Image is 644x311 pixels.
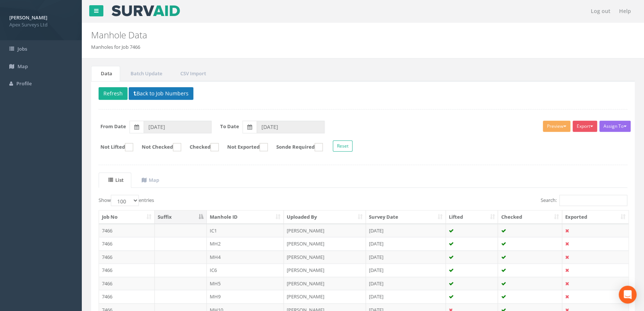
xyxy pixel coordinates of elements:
button: Refresh [99,87,128,100]
uib-tab-heading: Map [142,177,159,183]
uib-tab-heading: List [108,177,123,183]
label: Show entries [99,195,154,206]
td: [DATE] [366,263,446,277]
td: MH5 [207,277,284,290]
span: Map [17,63,28,70]
button: Assign To [599,121,631,132]
td: [PERSON_NAME] [284,277,366,290]
td: [PERSON_NAME] [284,250,366,264]
td: 7466 [99,290,155,303]
th: Uploaded By: activate to sort column ascending [284,210,366,224]
td: [PERSON_NAME] [284,263,366,277]
h2: Manhole Data [91,30,542,40]
a: CSV Import [171,66,214,81]
label: Not Lifted [93,143,133,151]
td: 7466 [99,277,155,290]
td: [DATE] [366,290,446,303]
td: [PERSON_NAME] [284,290,366,303]
label: From Date [100,123,126,130]
span: Profile [16,80,32,87]
td: 7466 [99,250,155,264]
td: 7466 [99,263,155,277]
a: Batch Update [121,66,170,81]
label: Not Checked [134,143,181,151]
td: [PERSON_NAME] [284,224,366,237]
td: [DATE] [366,224,446,237]
th: Suffix: activate to sort column descending [155,210,207,224]
th: Survey Date: activate to sort column ascending [366,210,446,224]
button: Reset [333,140,352,152]
label: Checked [182,143,219,151]
strong: [PERSON_NAME] [9,14,47,21]
a: Data [91,66,120,81]
label: Search: [541,195,627,206]
label: To Date [220,123,239,130]
a: Map [132,172,167,188]
span: Jobs [17,45,27,52]
button: Export [573,121,597,132]
button: Back to Job Numbers [129,87,193,100]
td: [DATE] [366,277,446,290]
td: 7466 [99,237,155,250]
input: From Date [144,121,212,133]
td: MH9 [207,290,284,303]
li: Manholes for Job 7466 [91,44,140,51]
td: IC6 [207,263,284,277]
td: [PERSON_NAME] [284,237,366,250]
td: [DATE] [366,237,446,250]
input: Search: [559,195,627,206]
a: List [99,172,131,188]
td: MH4 [207,250,284,264]
div: Open Intercom Messenger [619,286,637,304]
td: [DATE] [366,250,446,264]
th: Lifted: activate to sort column ascending [446,210,498,224]
label: Not Exported [220,143,268,151]
td: MH2 [207,237,284,250]
span: Apex Surveys Ltd [9,21,73,28]
button: Preview [543,121,570,132]
th: Job No: activate to sort column ascending [99,210,155,224]
td: 7466 [99,224,155,237]
a: [PERSON_NAME] Apex Surveys Ltd [9,12,73,28]
input: To Date [257,121,325,133]
th: Manhole ID: activate to sort column ascending [207,210,284,224]
th: Checked: activate to sort column ascending [498,210,562,224]
label: Sonde Required [269,143,323,151]
th: Exported: activate to sort column ascending [562,210,628,224]
select: Showentries [111,195,139,206]
td: IC1 [207,224,284,237]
